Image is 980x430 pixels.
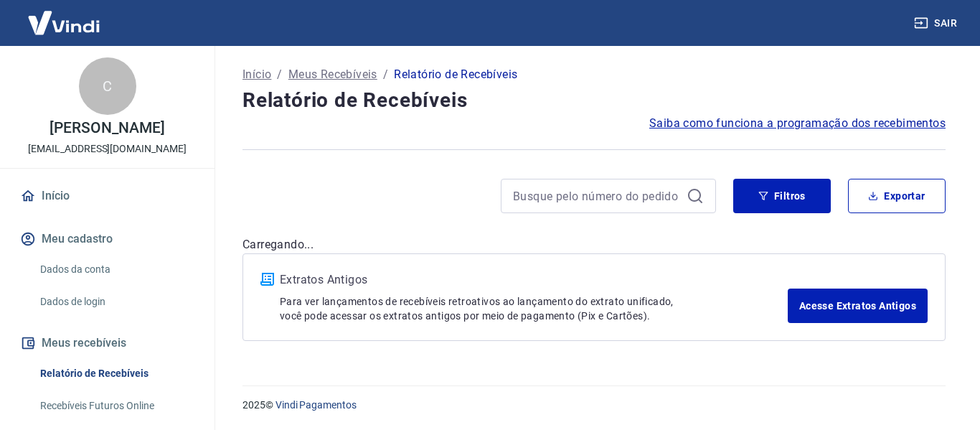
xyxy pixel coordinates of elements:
[242,66,271,83] a: Início
[242,398,946,413] p: 2025 ©
[733,179,831,213] button: Filtros
[277,66,282,83] p: /
[28,141,187,156] p: [EMAIL_ADDRESS][DOMAIN_NAME]
[288,66,377,83] a: Meus Recebíveis
[260,273,274,286] img: ícone
[242,86,946,115] h4: Relatório de Recebíveis
[275,399,357,411] a: Vindi Pagamentos
[79,57,136,115] div: C
[50,121,164,136] p: [PERSON_NAME]
[848,179,946,213] button: Exportar
[34,391,197,421] a: Recebíveis Futuros Online
[17,223,197,255] button: Meu cadastro
[911,10,963,37] button: Sair
[34,287,197,317] a: Dados de login
[242,236,946,253] p: Carregando...
[17,180,197,212] a: Início
[17,1,110,45] img: Vindi
[788,289,928,323] a: Acesse Extratos Antigos
[280,271,788,289] p: Extratos Antigos
[513,185,681,207] input: Busque pelo número do pedido
[649,115,946,132] a: Saiba como funciona a programação dos recebimentos
[280,294,788,323] p: Para ver lançamentos de recebíveis retroativos ao lançamento do extrato unificado, você pode aces...
[34,255,197,284] a: Dados da conta
[17,327,197,359] button: Meus recebíveis
[394,66,517,83] p: Relatório de Recebíveis
[34,359,197,388] a: Relatório de Recebíveis
[383,66,388,83] p: /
